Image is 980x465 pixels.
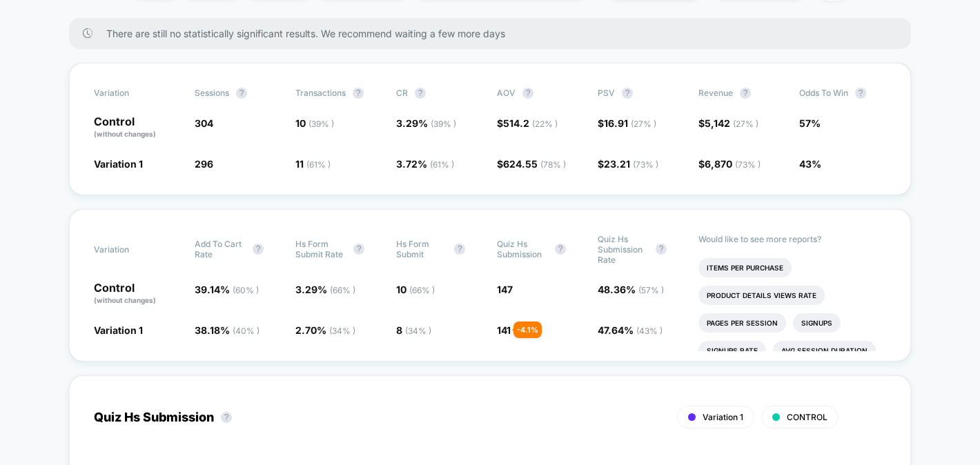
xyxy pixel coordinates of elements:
span: 514.2 [503,117,558,129]
span: 147 [497,284,513,295]
span: 39.14 % [195,284,259,295]
span: Quiz Hs Submission Rate [598,234,649,265]
span: ( 22 % ) [532,119,558,129]
span: 16.91 [604,117,656,129]
span: Hs Form Submit [396,239,447,259]
span: 8 [396,324,431,336]
span: $ [698,117,758,129]
span: AOV [497,88,516,98]
span: Hs Form Submit Rate [295,239,346,259]
span: ( 27 % ) [733,119,758,129]
span: ( 43 % ) [636,326,663,336]
button: ? [855,88,866,99]
span: Odds to Win [799,88,875,99]
div: - 4.1 % [513,321,542,338]
span: $ [497,117,558,129]
span: CR [396,88,408,98]
li: Product Details Views Rate [698,286,825,305]
span: 38.18 % [195,324,259,336]
span: ( 61 % ) [306,159,331,170]
span: ( 66 % ) [409,285,435,295]
span: ( 60 % ) [233,285,259,295]
span: $ [598,117,656,129]
span: Variation 1 [703,412,743,422]
button: ? [221,412,232,423]
li: Signups [793,313,841,333]
span: CONTROL [787,412,827,422]
span: 141 [497,324,511,336]
span: 48.36 % [598,284,664,295]
span: ( 66 % ) [330,285,355,295]
span: 23.21 [604,158,658,170]
li: Pages Per Session [698,313,786,333]
span: ( 73 % ) [735,159,761,170]
span: There are still no statistically significant results. We recommend waiting a few more days [106,28,883,39]
span: 43% [799,158,821,170]
li: Items Per Purchase [698,258,792,277]
span: 296 [195,158,213,170]
span: Revenue [698,88,733,98]
span: 624.55 [503,158,566,170]
span: 6,870 [705,158,761,170]
span: 3.72 % [396,158,454,170]
button: ? [656,244,667,255]
span: Variation 1 [94,158,143,170]
span: Add To Cart Rate [195,239,246,259]
span: ( 73 % ) [633,159,658,170]
li: Avg Session Duration [773,341,876,360]
button: ? [555,244,566,255]
span: 10 [295,117,334,129]
span: 304 [195,117,213,129]
button: ? [353,88,364,99]
span: ( 40 % ) [233,326,259,336]
p: Control [94,282,181,306]
span: (without changes) [94,130,156,138]
button: ? [253,244,264,255]
span: PSV [598,88,615,98]
button: ? [236,88,247,99]
p: Would like to see more reports? [698,234,886,244]
span: Variation [94,88,170,99]
li: Signups Rate [698,341,766,360]
span: ( 39 % ) [308,119,334,129]
span: Sessions [195,88,229,98]
span: ( 39 % ) [431,119,456,129]
span: Variation 1 [94,324,143,336]
span: $ [698,158,761,170]
span: 5,142 [705,117,758,129]
span: Variation [94,234,170,265]
span: $ [598,158,658,170]
span: 2.70 % [295,324,355,336]
button: ? [740,88,751,99]
span: 11 [295,158,331,170]
button: ? [454,244,465,255]
span: ( 61 % ) [430,159,454,170]
span: 47.64 % [598,324,663,336]
span: $ [497,158,566,170]
span: ( 34 % ) [405,326,431,336]
span: ( 78 % ) [540,159,566,170]
p: Control [94,116,181,139]
button: ? [622,88,633,99]
span: 10 [396,284,435,295]
button: ? [415,88,426,99]
span: 3.29 % [295,284,355,295]
span: (without changes) [94,296,156,304]
span: 3.29 % [396,117,456,129]
span: ( 34 % ) [329,326,355,336]
span: ( 27 % ) [631,119,656,129]
span: ( 57 % ) [638,285,664,295]
span: Quiz Hs Submission [497,239,548,259]
button: ? [522,88,533,99]
span: 57% [799,117,821,129]
button: ? [353,244,364,255]
span: Transactions [295,88,346,98]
